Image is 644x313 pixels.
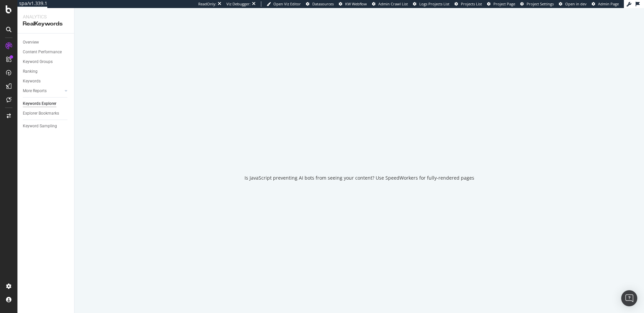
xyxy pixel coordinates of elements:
div: Open Intercom Messenger [621,290,637,306]
a: Keyword Groups [23,58,69,65]
a: More Reports [23,87,63,95]
span: KW Webflow [345,1,367,6]
div: Keywords Explorer [23,100,56,107]
a: Keywords [23,78,69,85]
a: Overview [23,39,69,46]
a: Ranking [23,68,69,75]
a: Admin Crawl List [372,1,408,7]
a: Open Viz Editor [267,1,301,7]
div: Explorer Bookmarks [23,110,59,117]
div: Content Performance [23,49,62,56]
div: Is JavaScript preventing AI bots from seeing your content? Use SpeedWorkers for fully-rendered pages [245,175,474,181]
a: Project Page [487,1,515,7]
div: Viz Debugger: [226,1,251,7]
span: Open in dev [565,1,587,6]
span: Logs Projects List [419,1,449,6]
a: Datasources [306,1,334,7]
a: Content Performance [23,49,69,56]
div: More Reports [23,87,47,95]
div: Overview [23,39,39,46]
a: Keywords Explorer [23,100,69,107]
span: Project Settings [527,1,554,6]
a: Open in dev [559,1,587,7]
div: ReadOnly: [198,1,216,7]
div: RealKeywords [23,20,69,28]
div: Keyword Groups [23,58,53,65]
a: Admin Page [592,1,619,7]
a: Logs Projects List [413,1,449,7]
div: Keyword Sampling [23,123,57,130]
span: Projects List [461,1,482,6]
a: Explorer Bookmarks [23,110,69,117]
a: Projects List [454,1,482,7]
span: Datasources [312,1,334,6]
div: animation [335,140,383,164]
a: Project Settings [520,1,554,7]
div: Analytics [23,13,69,20]
span: Admin Crawl List [378,1,408,6]
span: Project Page [493,1,515,6]
a: Keyword Sampling [23,123,69,130]
span: Admin Page [598,1,619,6]
div: Ranking [23,68,38,75]
div: Keywords [23,78,41,85]
span: Open Viz Editor [273,1,301,6]
a: KW Webflow [339,1,367,7]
